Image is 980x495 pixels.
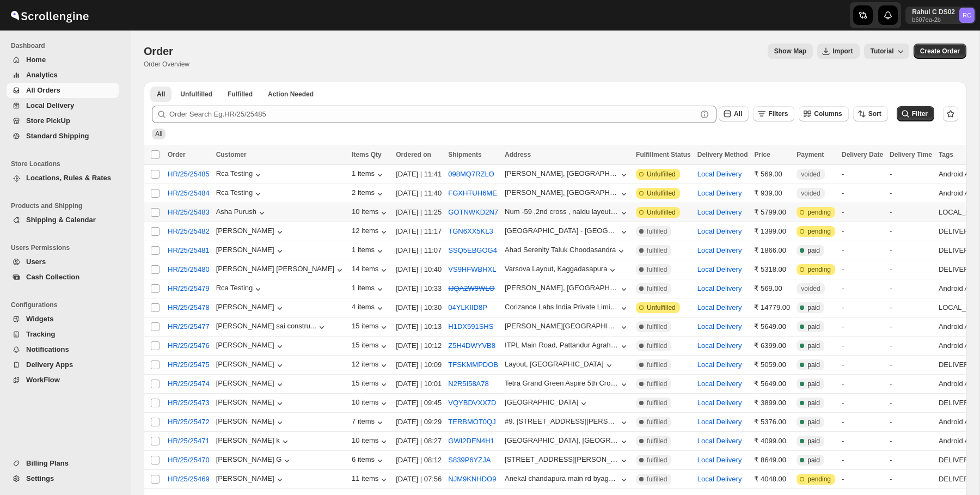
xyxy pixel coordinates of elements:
[842,151,883,158] span: Delivery Date
[505,379,618,387] div: Tetra Grand Green Aspire 5th Cross Sampigehalli
[168,340,210,351] span: HR/25/25476
[352,398,389,409] div: 10 items
[817,44,859,59] button: Import
[216,455,293,466] button: [PERSON_NAME] G
[505,227,629,237] button: [GEOGRAPHIC_DATA] - [GEOGRAPHIC_DATA]
[9,2,90,29] img: ScrollEngine
[157,90,165,99] span: All
[216,188,264,199] button: Rca Testing
[505,284,618,292] div: [PERSON_NAME], [GEOGRAPHIC_DATA], [GEOGRAPHIC_DATA]
[801,170,820,179] span: voided
[216,246,285,256] button: [PERSON_NAME]
[216,169,264,180] div: Rca Testing
[155,130,162,138] span: All
[352,436,389,447] button: 10 items
[697,380,742,388] button: Local Delivery
[963,12,971,19] text: RC
[912,110,928,118] span: Filter
[168,226,210,237] span: HR/25/25482
[448,475,496,483] button: NJM9KNHDO9
[754,169,790,180] div: ₹ 569.00
[448,399,496,407] button: VQYBDVXX7D
[216,341,285,352] button: [PERSON_NAME]
[905,7,976,24] button: User menu
[448,322,493,331] button: H1DX591SHS
[168,417,210,427] span: HR/25/25472
[352,455,385,466] div: 6 items
[216,417,285,428] div: [PERSON_NAME]
[920,47,960,56] span: Create Order
[396,245,442,256] div: [DATE] | 11:07
[26,56,46,64] span: Home
[168,151,186,158] span: Order
[505,207,618,216] div: Num -59 ,2nd cross , naidu layout , near [PERSON_NAME][GEOGRAPHIC_DATA], [GEOGRAPHIC_DATA] , [GEO...
[168,245,210,256] span: HR/25/25481
[168,474,210,485] span: HR/25/25469
[168,359,210,370] span: HR/25/25475
[890,151,932,158] span: Delivery Time
[448,341,495,350] button: Z5H4DWYVB8
[352,151,382,158] span: Items Qty
[505,341,629,352] button: ITPL Main Road, Pattandur Agrahara, [GEOGRAPHIC_DATA]
[352,474,389,485] button: 11 items
[168,321,210,332] span: HR/25/25477
[697,360,742,369] button: Local Delivery
[352,207,389,218] button: 10 items
[864,44,909,59] button: Tutorial
[912,8,955,16] p: Rahul C DS02
[636,151,691,158] span: Fulfillment Status
[161,299,216,316] button: HR/25/25478
[448,265,496,273] button: VS9HFWBHXL
[697,265,742,273] button: Local Delivery
[26,459,69,467] span: Billing Plans
[352,341,389,352] button: 15 items
[352,188,385,199] button: 2 items
[842,169,883,180] div: -
[939,151,953,158] span: Tags
[505,303,629,314] button: Corizance Labs India Private Limited 6th Main 9th A Cross [GEOGRAPHIC_DATA]- [GEOGRAPHIC_DATA]
[161,223,216,240] button: HR/25/25482
[448,456,491,464] button: S839P6YZJA
[959,8,975,23] span: Rahul C DS02
[890,188,932,199] div: -
[352,322,389,333] div: 15 items
[26,117,70,125] span: Store PickUp
[697,227,742,235] button: Local Delivery
[161,318,216,335] button: HR/25/25477
[352,169,385,180] div: 1 items
[448,189,497,197] s: FGXHTUH6ME
[448,303,487,311] button: 04YLKIID8P
[216,379,285,390] div: [PERSON_NAME]
[161,185,216,202] button: HR/25/25484
[697,284,742,292] button: Local Delivery
[647,170,676,179] span: Unfulfilled
[396,226,442,237] div: [DATE] | 11:17
[216,322,327,333] button: [PERSON_NAME] sai constru...
[768,110,788,118] span: Filters
[448,284,494,292] s: IJQA2W9WLO
[7,212,119,228] button: Shipping & Calendar
[352,379,389,390] button: 15 items
[216,227,285,237] div: [PERSON_NAME]
[697,151,748,158] span: Delivery Method
[216,436,291,447] div: [PERSON_NAME] k
[505,474,629,485] button: Anekal chandapura main rd byagadadenahalli
[754,188,790,199] div: ₹ 939.00
[216,207,267,218] button: Asha Purush
[168,283,210,294] span: HR/25/25479
[890,226,932,237] div: -
[396,283,442,294] div: [DATE] | 10:33
[144,45,173,57] span: Order
[768,44,813,59] button: Map action label
[807,265,831,274] span: pending
[26,360,73,369] span: Delivery Apps
[352,227,389,237] button: 12 items
[7,83,119,98] button: All Orders
[697,246,742,254] button: Local Delivery
[697,475,742,483] button: Local Delivery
